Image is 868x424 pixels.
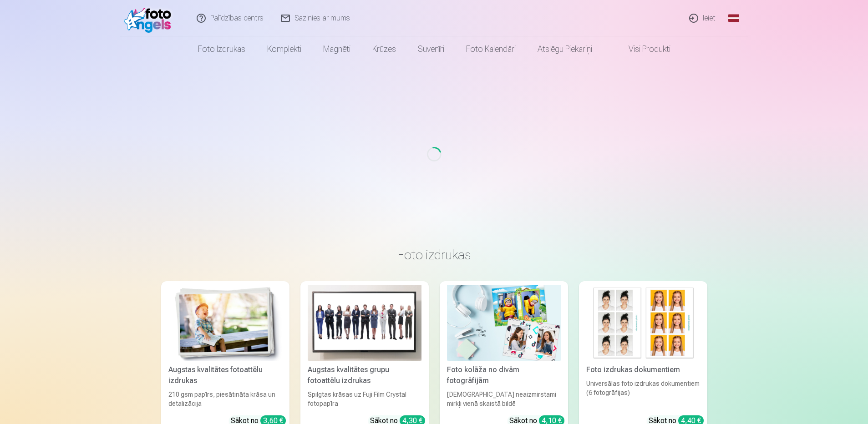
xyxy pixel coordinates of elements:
[165,364,286,386] div: Augstas kvalitātes fotoattēlu izdrukas
[124,4,176,33] img: /v1
[443,390,564,408] div: [DEMOGRAPHIC_DATA] neaizmirstami mirkļi vienā skaistā bildē
[165,390,286,408] div: 210 gsm papīrs, piesātināta krāsa un detalizācija
[603,36,681,62] a: Visi produkti
[168,285,282,361] img: Augstas kvalitātes fotoattēlu izdrukas
[312,36,361,62] a: Magnēti
[256,36,312,62] a: Komplekti
[583,379,704,408] div: Universālas foto izdrukas dokumentiem (6 fotogrāfijas)
[443,364,564,386] div: Foto kolāža no divām fotogrāfijām
[447,285,561,361] img: Foto kolāža no divām fotogrāfijām
[187,36,256,62] a: Foto izdrukas
[455,36,527,62] a: Foto kalendāri
[527,36,603,62] a: Atslēgu piekariņi
[168,247,700,263] h3: Foto izdrukas
[304,390,425,408] div: Spilgtas krāsas uz Fuji Film Crystal fotopapīra
[304,364,425,386] div: Augstas kvalitātes grupu fotoattēlu izdrukas
[407,36,455,62] a: Suvenīri
[308,285,421,361] img: Augstas kvalitātes grupu fotoattēlu izdrukas
[361,36,407,62] a: Krūzes
[586,285,700,361] img: Foto izdrukas dokumentiem
[583,364,704,375] div: Foto izdrukas dokumentiem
